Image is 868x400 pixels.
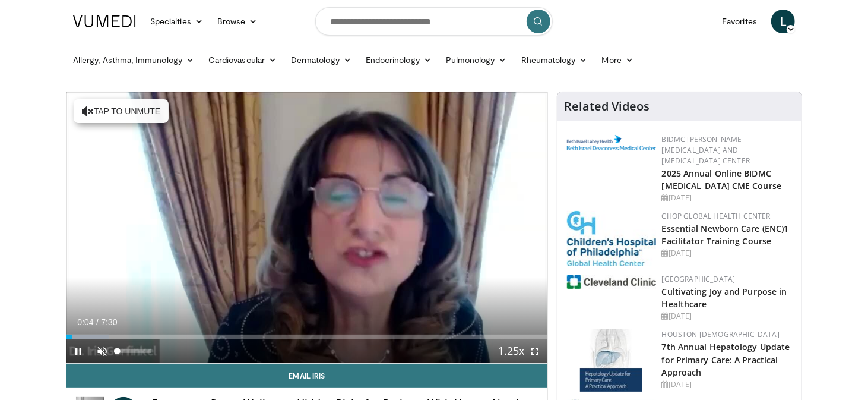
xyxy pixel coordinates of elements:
[662,379,792,390] div: [DATE]
[662,134,750,166] a: BIDMC [PERSON_NAME][MEDICAL_DATA] and [MEDICAL_DATA] Center
[201,48,284,72] a: Cardiovascular
[662,223,789,247] a: Essential Newborn Care (ENC)1 Facilitator Training Course
[595,48,641,72] a: More
[715,10,764,33] a: Favorites
[514,48,595,72] a: Rheumatology
[662,329,780,339] a: Houston [DEMOGRAPHIC_DATA]
[500,339,524,363] button: Playback Rate
[662,193,792,203] div: [DATE]
[77,317,93,327] span: 0:04
[315,7,553,36] input: Search topics, interventions
[662,311,792,322] div: [DATE]
[524,339,547,363] button: Fullscreen
[662,341,790,377] a: 7th Annual Hepatology Update for Primary Care: A Practical Approach
[117,349,151,353] div: Volume Level
[74,99,169,123] button: Tap to unmute
[90,339,114,363] button: Unmute
[66,339,90,363] button: Pause
[771,10,795,33] a: L
[359,48,439,72] a: Endocrinology
[66,364,547,388] a: Email Iris
[143,10,210,33] a: Specialties
[662,286,787,310] a: Cultivating Joy and Purpose in Healthcare
[567,275,656,289] img: 1ef99228-8384-4f7a-af87-49a18d542794.png.150x105_q85_autocrop_double_scale_upscale_version-0.2.jpg
[66,335,547,339] div: Progress Bar
[66,92,547,364] video-js: Video Player
[662,168,782,191] a: 2025 Annual Online BIDMC [MEDICAL_DATA] CME Course
[73,15,136,27] img: VuMedi Logo
[662,211,771,221] a: CHOP Global Health Center
[567,211,656,266] img: 8fbf8b72-0f77-40e1-90f4-9648163fd298.jpg.150x105_q85_autocrop_double_scale_upscale_version-0.2.jpg
[567,135,656,150] img: c96b19ec-a48b-46a9-9095-935f19585444.png.150x105_q85_autocrop_double_scale_upscale_version-0.2.png
[662,248,792,259] div: [DATE]
[439,48,514,72] a: Pulmonology
[66,48,201,72] a: Allergy, Asthma, Immunology
[580,329,642,392] img: 83b65fa9-3c25-403e-891e-c43026028dd2.jpg.150x105_q85_autocrop_double_scale_upscale_version-0.2.jpg
[210,10,265,33] a: Browse
[96,317,99,327] span: /
[565,99,650,114] h4: Related Videos
[101,317,117,327] span: 7:30
[284,48,359,72] a: Dermatology
[662,274,736,284] a: [GEOGRAPHIC_DATA]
